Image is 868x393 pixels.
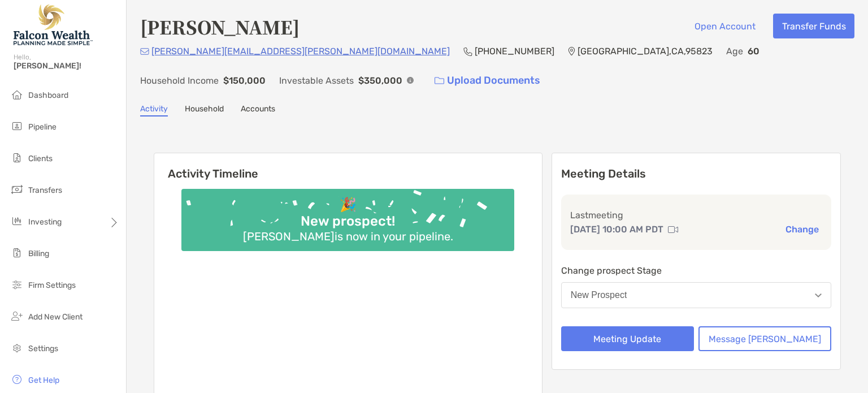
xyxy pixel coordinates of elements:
[748,44,759,58] p: 60
[28,280,76,290] span: Firm Settings
[28,185,62,195] span: Transfers
[28,344,58,353] span: Settings
[238,230,458,243] div: [PERSON_NAME] is now in your pipeline.
[28,217,62,227] span: Investing
[14,5,93,45] img: Falcon Wealth Planning Logo
[10,309,24,323] img: add_new_client icon
[561,167,831,181] p: Meeting Details
[578,44,713,58] p: [GEOGRAPHIC_DATA] , CA , 95823
[815,293,822,297] img: Open dropdown arrow
[10,278,24,291] img: firm-settings icon
[140,104,168,116] a: Activity
[773,14,854,38] button: Transfer Funds
[140,48,149,55] img: Email Icon
[151,44,450,58] p: [PERSON_NAME][EMAIL_ADDRESS][PERSON_NAME][DOMAIN_NAME]
[571,290,627,300] div: New Prospect
[463,47,472,56] img: Phone Icon
[10,88,24,101] img: dashboard icon
[685,14,764,38] button: Open Account
[668,225,678,234] img: communication type
[28,249,49,258] span: Billing
[185,104,224,116] a: Household
[279,74,354,88] p: Investable Assets
[28,90,68,100] span: Dashboard
[28,122,57,132] span: Pipeline
[782,223,822,235] button: Change
[10,183,24,196] img: transfers icon
[561,282,831,308] button: New Prospect
[28,154,53,163] span: Clients
[241,104,275,116] a: Accounts
[726,44,743,58] p: Age
[10,151,24,165] img: clients icon
[10,246,24,260] img: billing icon
[10,373,24,386] img: get-help icon
[570,222,663,236] p: [DATE] 10:00 AM PDT
[568,47,575,56] img: Location Icon
[561,264,831,278] p: Change prospect Stage
[154,153,542,180] h6: Activity Timeline
[475,44,554,58] p: [PHONE_NUMBER]
[223,74,266,88] p: $150,000
[28,312,83,322] span: Add New Client
[10,341,24,355] img: settings icon
[407,77,414,84] img: Info Icon
[561,326,694,351] button: Meeting Update
[335,197,361,213] div: 🎉
[140,74,219,88] p: Household Income
[296,213,400,230] div: New prospect!
[435,77,444,85] img: button icon
[140,14,300,40] h4: [PERSON_NAME]
[698,326,831,351] button: Message [PERSON_NAME]
[10,119,24,133] img: pipeline icon
[10,214,24,228] img: investing icon
[570,208,822,222] p: Last meeting
[14,61,119,71] span: [PERSON_NAME]!
[28,375,59,385] span: Get Help
[358,74,402,88] p: $350,000
[427,68,548,93] a: Upload Documents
